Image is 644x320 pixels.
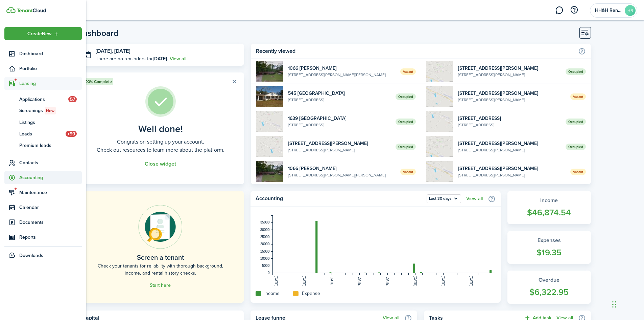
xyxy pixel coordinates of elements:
[288,115,390,122] widget-list-item-title: 1639 [GEOGRAPHIC_DATA]
[4,47,82,60] a: Dashboard
[413,276,417,286] tspan: [DATE]
[288,65,395,72] widget-list-item-title: 1066 [PERSON_NAME]
[19,119,82,126] span: Listings
[302,276,306,286] tspan: [DATE]
[138,205,182,249] img: Online payments
[458,122,560,128] widget-list-item-description: [STREET_ADDRESS]
[4,27,82,40] button: Open menu
[84,79,112,85] span: 100% Complete
[288,147,390,153] widget-list-item-description: [STREET_ADDRESS][PERSON_NAME]
[426,61,453,82] img: 1
[19,96,68,103] span: Applications
[458,90,565,97] widget-list-item-title: [STREET_ADDRESS][PERSON_NAME]
[507,271,591,304] a: Overdue$6,322.95
[595,8,622,13] span: HH&H Rentals
[260,228,270,232] tspan: 30000
[256,111,283,132] img: 1
[17,8,46,13] img: TenantCloud
[396,144,416,150] span: Occupied
[97,138,224,154] well-done-description: Congrats on setting up your account. Check out resources to learn more about the platform.
[268,271,270,275] tspan: 0
[514,236,584,244] widget-stats-title: Expenses
[288,140,390,147] widget-list-item-title: [STREET_ADDRESS][PERSON_NAME]
[288,122,390,128] widget-list-item-description: [STREET_ADDRESS]
[507,191,591,224] a: Income$46,874.54
[514,206,584,219] widget-stats-count: $46,874.54
[288,72,395,78] widget-list-item-description: [STREET_ADDRESS][PERSON_NAME][PERSON_NAME]
[426,86,453,107] img: 1
[19,130,66,137] span: Leads
[19,80,82,87] span: Leasing
[427,194,461,203] button: Last 30 days
[330,276,334,286] tspan: [DATE]
[6,7,16,13] img: TenantCloud
[66,131,77,137] span: +99
[458,172,565,178] widget-list-item-description: [STREET_ADDRESS][PERSON_NAME]
[138,124,183,134] well-done-title: Well done!
[4,128,82,140] a: Leads+99
[19,107,82,114] span: Screenings
[458,140,560,147] widget-list-item-title: [STREET_ADDRESS][PERSON_NAME]
[19,234,82,241] span: Reports
[256,194,423,203] home-widget-title: Accounting
[441,276,445,286] tspan: [DATE]
[570,93,586,100] span: Vacant
[570,169,586,175] span: Vacant
[625,5,636,16] avatar-text: HR
[262,264,270,268] tspan: 5000
[427,194,461,203] button: Open menu
[288,165,395,172] widget-list-item-title: 1066 [PERSON_NAME]
[19,174,82,181] span: Accounting
[274,276,278,286] tspan: [DATE]
[288,97,390,103] widget-list-item-description: [STREET_ADDRESS]
[612,294,616,315] div: Drag
[19,189,82,196] span: Maintenance
[4,140,82,151] a: Premium leads
[77,29,119,37] header-page-title: Dashboard
[170,55,186,62] a: View all
[19,252,43,259] span: Downloads
[27,31,52,36] span: Create New
[288,172,395,178] widget-list-item-description: [STREET_ADDRESS][PERSON_NAME][PERSON_NAME]
[256,61,283,82] img: 1
[19,159,82,166] span: Contacts
[458,115,560,122] widget-list-item-title: [STREET_ADDRESS]
[256,136,283,157] img: 1
[400,169,416,175] span: Vacant
[458,65,560,72] widget-list-item-title: [STREET_ADDRESS][PERSON_NAME]
[514,276,584,284] widget-stats-title: Overdue
[610,287,644,320] div: Chat Widget
[19,65,82,72] span: Portfolio
[400,68,416,75] span: Vacant
[4,231,82,244] a: Reports
[260,257,270,260] tspan: 10000
[514,196,584,205] widget-stats-title: Income
[19,204,82,211] span: Calendar
[426,111,453,132] img: 1
[230,77,239,86] button: Close
[466,196,483,201] a: View all
[458,147,560,153] widget-list-item-description: [STREET_ADDRESS][PERSON_NAME]
[458,72,560,78] widget-list-item-description: [STREET_ADDRESS][PERSON_NAME]
[256,161,283,182] img: 1
[19,50,82,57] span: Dashboard
[260,220,270,224] tspan: 35000
[302,290,320,297] home-widget-title: Expense
[4,116,82,128] a: Listings
[566,68,586,75] span: Occupied
[145,161,176,167] button: Close widget
[264,290,280,297] home-widget-title: Income
[92,262,229,277] home-placeholder-description: Check your tenants for reliability with thorough background, income, and rental history checks.
[19,142,82,149] span: Premium leads
[256,86,283,107] img: 1
[426,136,453,157] img: 1
[396,119,416,125] span: Occupied
[358,276,361,286] tspan: [DATE]
[256,47,574,55] home-widget-title: Recently viewed
[19,219,82,226] span: Documents
[260,235,270,239] tspan: 25000
[514,286,584,299] widget-stats-count: $6,322.95
[396,93,416,100] span: Occupied
[469,276,473,286] tspan: [DATE]
[96,47,239,56] h3: [DATE], [DATE]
